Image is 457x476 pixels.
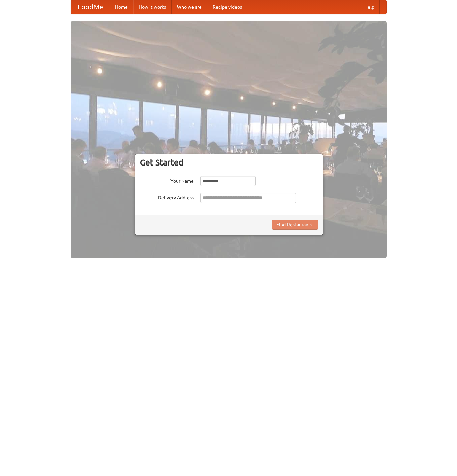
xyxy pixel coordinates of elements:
[172,0,207,14] a: Who we are
[272,220,318,230] button: Find Restaurants!
[207,0,247,14] a: Recipe videos
[140,193,194,201] label: Delivery Address
[359,0,380,14] a: Help
[140,157,318,168] h3: Get Started
[133,0,172,14] a: How it works
[140,176,194,184] label: Your Name
[71,0,110,14] a: FoodMe
[110,0,133,14] a: Home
